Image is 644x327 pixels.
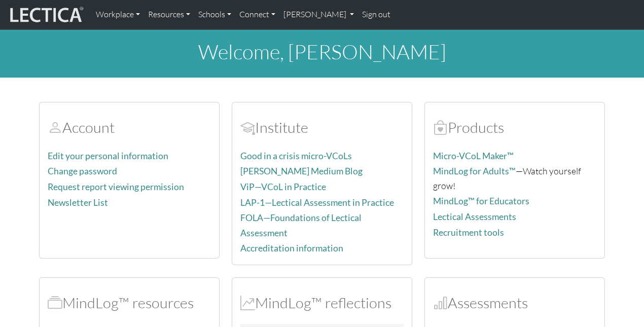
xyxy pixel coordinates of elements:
[48,294,62,312] span: MindLog™ resources
[240,212,362,238] a: FOLA—Foundations of Lectical Assessment
[240,118,255,136] span: Account
[48,119,211,136] h2: Account
[433,164,596,193] p: —Watch yourself grow!
[240,181,326,192] a: ViP—VCoL in Practice
[240,294,404,312] h2: MindLog™ reflections
[433,119,596,136] h2: Products
[48,197,108,208] a: Newsletter List
[433,294,448,312] span: Assessments
[48,181,184,192] a: Request report viewing permission
[240,243,343,253] a: Accreditation information
[240,119,404,136] h2: Institute
[433,151,514,161] a: Micro-VCoL Maker™
[433,196,529,206] a: MindLog™ for Educators
[240,294,255,312] span: MindLog
[358,4,395,25] a: Sign out
[240,197,394,208] a: LAP-1—Lectical Assessment in Practice
[433,118,448,136] span: Products
[240,151,352,161] a: Good in a crisis micro-VCoLs
[433,294,596,312] h2: Assessments
[48,118,62,136] span: Account
[240,166,363,176] a: [PERSON_NAME] Medium Blog
[144,4,194,25] a: Resources
[48,166,117,176] a: Change password
[235,4,279,25] a: Connect
[279,4,358,25] a: [PERSON_NAME]
[433,211,516,222] a: Lectical Assessments
[48,294,211,312] h2: MindLog™ resources
[194,4,235,25] a: Schools
[433,166,516,176] a: MindLog for Adults™
[92,4,144,25] a: Workplace
[8,5,84,24] img: lecticalive
[48,151,168,161] a: Edit your personal information
[433,227,504,238] a: Recruitment tools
